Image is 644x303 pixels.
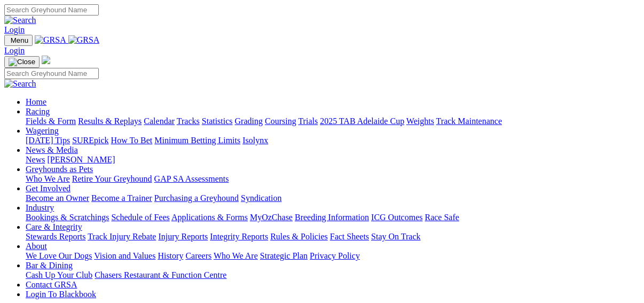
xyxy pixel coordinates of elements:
a: Minimum Betting Limits [154,136,240,145]
a: ICG Outcomes [371,213,422,222]
a: Trials [298,116,318,126]
a: Who We Are [26,174,70,183]
a: Care & Integrity [26,222,82,231]
a: 2025 TAB Adelaide Cup [320,116,404,126]
input: Search [4,68,99,79]
a: Vision and Values [94,251,155,260]
a: Results & Replays [78,116,142,126]
a: Who We Are [214,251,258,260]
img: GRSA [68,35,100,45]
a: Track Injury Rebate [88,232,156,241]
a: Statistics [202,116,233,126]
a: Cash Up Your Club [26,270,92,279]
a: Isolynx [242,136,268,145]
span: Menu [11,36,28,44]
a: News [26,155,45,164]
a: SUREpick [72,136,108,145]
a: Grading [235,116,263,126]
a: [PERSON_NAME] [47,155,115,164]
button: Toggle navigation [4,35,33,46]
a: News & Media [26,145,78,154]
div: About [26,251,640,261]
img: Search [4,79,36,89]
a: Race Safe [425,213,459,222]
a: History [158,251,183,260]
a: About [26,242,47,251]
a: Bar & Dining [26,261,73,270]
a: Syndication [241,193,281,203]
a: Bookings & Scratchings [26,213,109,222]
a: How To Bet [111,136,153,145]
a: Contact GRSA [26,280,77,289]
a: Retire Your Greyhound [72,174,152,183]
a: Home [26,97,46,106]
div: Racing [26,116,640,126]
a: We Love Our Dogs [26,251,92,260]
a: Purchasing a Greyhound [154,193,239,203]
a: Rules & Policies [270,232,328,241]
a: Applications & Forms [171,213,248,222]
a: Weights [406,116,434,126]
a: Chasers Restaurant & Function Centre [95,270,226,279]
div: Bar & Dining [26,270,640,280]
img: logo-grsa-white.png [42,56,50,64]
a: Tracks [177,116,200,126]
a: Login To Blackbook [26,290,96,299]
a: Schedule of Fees [111,213,169,222]
img: GRSA [35,35,66,45]
a: Industry [26,203,54,212]
a: Strategic Plan [260,251,308,260]
a: Coursing [265,116,296,126]
div: Industry [26,213,640,222]
a: Become an Owner [26,193,89,203]
a: Breeding Information [295,213,369,222]
a: Become a Trainer [91,193,152,203]
input: Search [4,4,99,15]
a: Injury Reports [158,232,208,241]
div: Wagering [26,136,640,145]
div: Care & Integrity [26,232,640,242]
a: Integrity Reports [210,232,268,241]
a: Privacy Policy [310,251,360,260]
a: Track Maintenance [436,116,502,126]
img: Search [4,15,36,25]
div: Get Involved [26,193,640,203]
a: Racing [26,107,50,116]
a: Stewards Reports [26,232,85,241]
a: Careers [185,251,211,260]
a: MyOzChase [250,213,293,222]
a: Get Involved [26,184,70,193]
a: Wagering [26,126,59,135]
a: [DATE] Tips [26,136,70,145]
a: Fact Sheets [330,232,369,241]
a: Greyhounds as Pets [26,165,93,174]
a: Login [4,25,25,34]
img: Close [9,58,35,66]
div: Greyhounds as Pets [26,174,640,184]
a: Fields & Form [26,116,76,126]
a: Stay On Track [371,232,420,241]
button: Toggle navigation [4,56,40,68]
a: Login [4,46,25,55]
a: Calendar [144,116,175,126]
div: News & Media [26,155,640,165]
a: GAP SA Assessments [154,174,229,183]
